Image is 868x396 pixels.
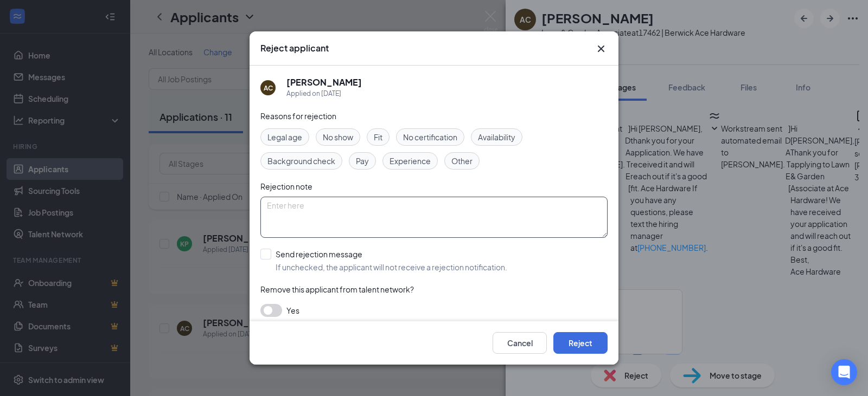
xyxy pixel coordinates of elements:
[553,332,608,354] button: Reject
[260,111,336,121] span: Reasons for rejection
[374,131,382,143] span: Fit
[403,131,457,143] span: No certification
[286,88,362,99] div: Applied on [DATE]
[260,42,329,54] h3: Reject applicant
[451,155,473,167] span: Other
[323,131,353,143] span: No show
[478,131,515,143] span: Availability
[286,76,362,88] h5: [PERSON_NAME]
[267,155,335,167] span: Background check
[267,131,302,143] span: Legal age
[390,155,431,167] span: Experience
[595,42,608,55] button: Close
[286,304,299,317] span: Yes
[493,332,547,354] button: Cancel
[831,359,857,385] div: Open Intercom Messenger
[356,155,369,167] span: Pay
[595,42,608,55] svg: Cross
[264,83,273,93] div: AC
[260,284,414,294] span: Remove this applicant from talent network?
[260,181,312,191] span: Rejection note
